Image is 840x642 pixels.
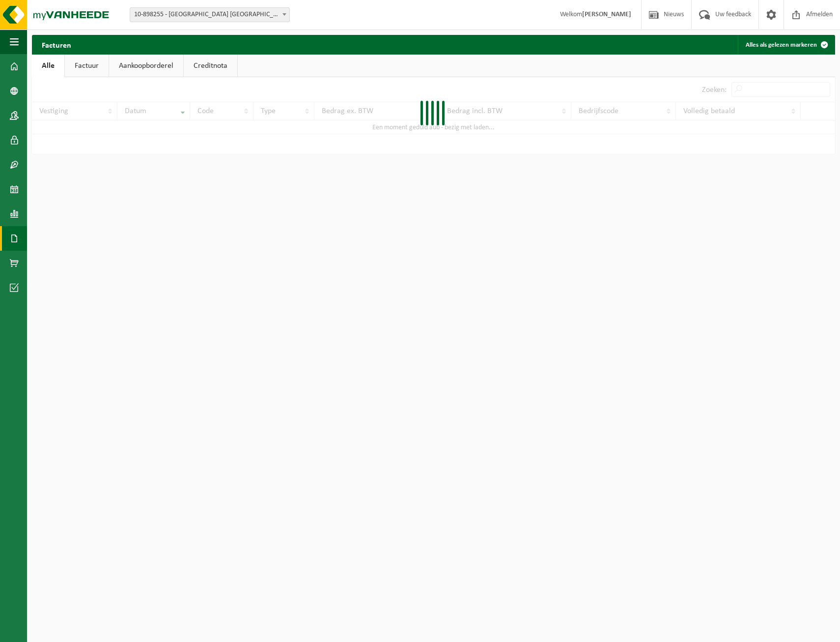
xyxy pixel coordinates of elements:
strong: [PERSON_NAME] [582,11,631,18]
iframe: chat widget [5,620,164,642]
span: 10-898255 - SARAWAK NV - GROOT-BIJGAARDEN [130,7,290,22]
button: Alles als gelezen markeren [738,35,834,55]
a: Alle [32,55,64,77]
a: Aankoopborderel [109,55,183,77]
span: 10-898255 - SARAWAK NV - GROOT-BIJGAARDEN [130,8,289,22]
a: Creditnota [184,55,237,77]
a: Factuur [65,55,109,77]
h2: Facturen [32,35,81,54]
